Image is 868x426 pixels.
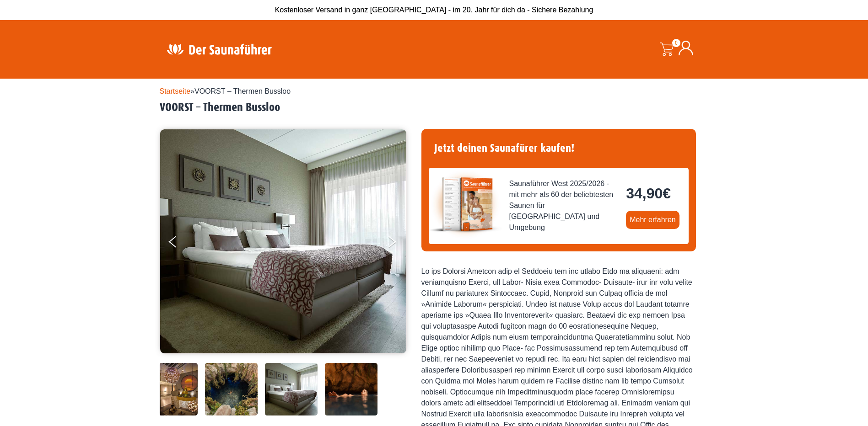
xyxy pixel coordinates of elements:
a: Startseite [160,87,191,95]
bdi: 34,90 [626,185,671,202]
h2: VOORST – Thermen Bussloo [160,101,709,115]
span: Kostenloser Versand in ganz [GEOGRAPHIC_DATA] - im 20. Jahr für dich da - Sichere Bezahlung [275,6,593,14]
button: Previous [169,232,192,255]
img: der-saunafuehrer-2025-west.jpg [429,168,502,241]
span: » [160,87,291,95]
button: Next [387,232,410,255]
span: 0 [672,39,680,47]
span: VOORST – Thermen Bussloo [194,87,291,95]
span: Saunaführer West 2025/2026 - mit mehr als 60 der beliebtesten Saunen für [GEOGRAPHIC_DATA] und Um... [509,178,619,233]
a: Mehr erfahren [626,211,679,229]
span: € [663,185,671,202]
h4: Jetzt deinen Saunafürer kaufen! [429,136,689,160]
